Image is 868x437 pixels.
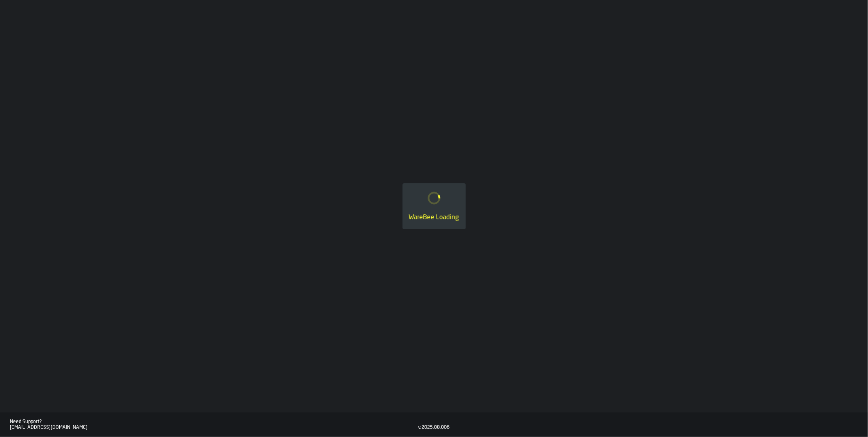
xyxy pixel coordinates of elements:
div: Need Support? [10,419,418,425]
a: Need Support?[EMAIL_ADDRESS][DOMAIN_NAME] [10,419,418,430]
div: [EMAIL_ADDRESS][DOMAIN_NAME] [10,425,418,430]
div: v. [418,425,422,430]
div: WareBee Loading [409,213,459,223]
div: 2025.08.006 [422,425,450,430]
